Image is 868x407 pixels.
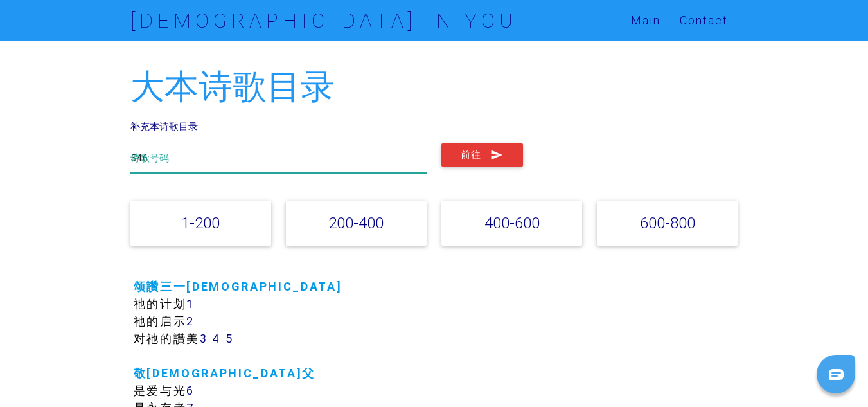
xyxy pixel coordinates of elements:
[441,143,523,167] button: 前往
[640,213,695,232] a: 600-800
[130,68,738,106] h2: 大本诗歌目录
[130,151,169,166] label: 诗歌号码
[186,383,195,398] a: 6
[134,366,315,381] a: 敬[DEMOGRAPHIC_DATA]父
[186,296,195,311] a: 1
[200,331,208,346] a: 3
[186,314,195,329] a: 2
[484,213,540,232] a: 400-600
[328,213,384,232] a: 200-400
[181,213,220,232] a: 1-200
[212,331,221,346] a: 4
[226,331,234,346] a: 5
[134,279,342,294] a: 颂讚三一[DEMOGRAPHIC_DATA]
[130,120,198,132] a: 补充本诗歌目录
